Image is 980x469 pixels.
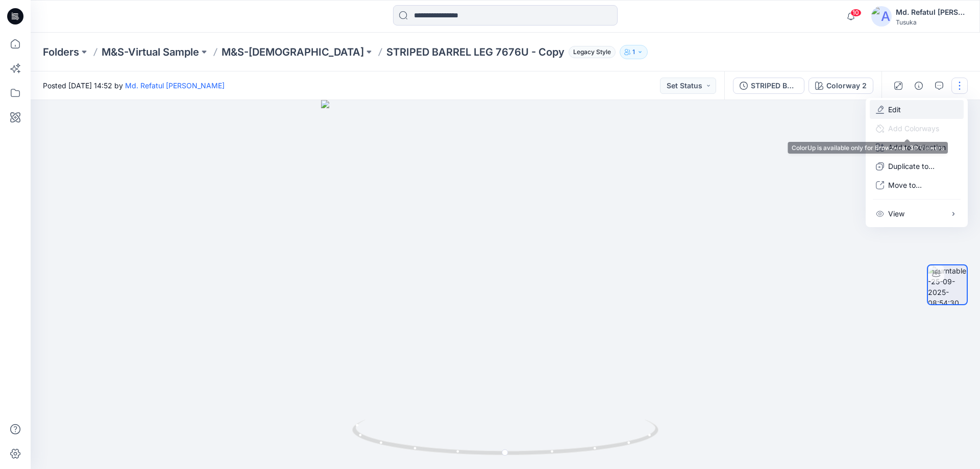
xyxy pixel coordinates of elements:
[888,180,922,190] p: Move to...
[896,6,967,18] div: Md. Refatul [PERSON_NAME]
[808,78,873,94] button: Colorway 2
[565,45,616,59] button: Legacy Style
[911,78,927,94] button: Details
[888,142,946,153] p: Add to Collection
[888,208,904,219] p: View
[928,265,967,304] img: turntable-25-09-2025-08:54:30
[125,81,225,90] a: Md. Refatul [PERSON_NAME]
[850,9,862,17] span: 10
[620,45,648,59] button: 1
[826,80,867,91] div: Colorway 2
[569,46,616,58] span: Legacy Style
[733,78,804,94] button: STRIPED BARREL LEG 7676U - Copy
[43,80,225,91] span: Posted [DATE] 14:52 by
[888,104,901,115] a: Edit
[896,18,967,26] div: Tusuka
[43,45,79,59] a: Folders
[888,161,935,171] p: Duplicate to...
[632,46,635,58] p: 1
[102,45,199,59] a: M&S-Virtual Sample
[751,80,798,91] div: STRIPED BARREL LEG 7676U - Copy
[386,45,565,59] p: STRIPED BARREL LEG 7676U - Copy
[222,45,364,59] a: M&S-[DEMOGRAPHIC_DATA]
[871,6,892,27] img: avatar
